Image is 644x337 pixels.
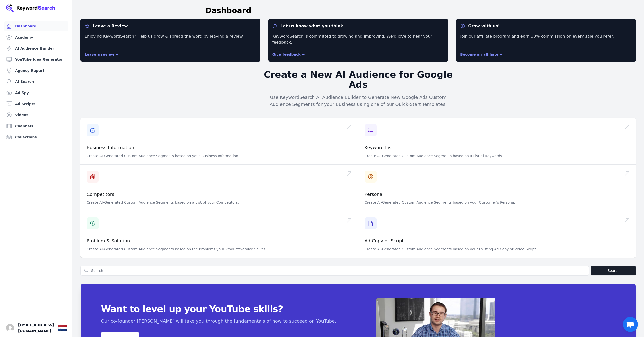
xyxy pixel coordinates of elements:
img: Your Company [6,4,55,12]
a: Persona [365,192,383,197]
a: Become an affiliate [460,52,502,56]
a: Business Information [87,145,134,150]
span: → [115,52,118,56]
p: Use KeywordSearch AI Audience Builder to Generate New Google Ads Custom Audience Segments for you... [262,94,455,108]
a: AI Search [4,77,68,87]
button: 🇳🇱 [58,323,67,333]
div: Open de chat [623,317,638,332]
p: KeywordSearch is committed to growing and improving. We'd love to hear your feedback. [272,33,444,45]
input: Search [81,266,589,275]
a: Ad Spy [4,88,68,98]
dt: Let us know what you think [272,23,444,29]
span: [EMAIL_ADDRESS][DOMAIN_NAME] [18,322,54,334]
div: 🇳🇱 [58,323,67,332]
a: Academy [4,32,68,42]
a: Videos [4,110,68,120]
dt: Leave a Review [85,23,256,29]
p: Enjoying KeywordSearch? Help us grow & spread the word by leaving a review. [85,33,256,45]
h1: Dashboard [205,6,251,15]
button: Search [591,266,636,275]
span: Want to level up your YouTube skills? [101,304,336,314]
a: Agency Report [4,66,68,76]
h2: Create a New AI Audience for Google Ads [262,70,455,90]
a: Leave a review [85,52,118,56]
a: Ad Scripts [4,99,68,109]
a: Keyword List [365,145,393,150]
button: Open user button [6,324,14,332]
p: Our co-founder [PERSON_NAME] will take you through the fundamentals of how to succeed on YouTube. [101,318,336,324]
a: Ad Copy or Script [365,238,404,243]
a: Give feedback [272,52,305,56]
span: → [500,52,503,56]
a: Dashboard [4,21,68,31]
a: Collections [4,132,68,142]
a: AI Audience Builder [4,43,68,53]
a: Competitors [87,192,114,197]
dt: Grow with us! [460,23,632,29]
a: YouTube Idea Generator [4,54,68,65]
a: Problem & Solution [87,238,130,243]
a: Channels [4,121,68,131]
p: Join our affiliate program and earn 30% commission on every sale you refer. [460,33,632,45]
span: → [302,52,305,56]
